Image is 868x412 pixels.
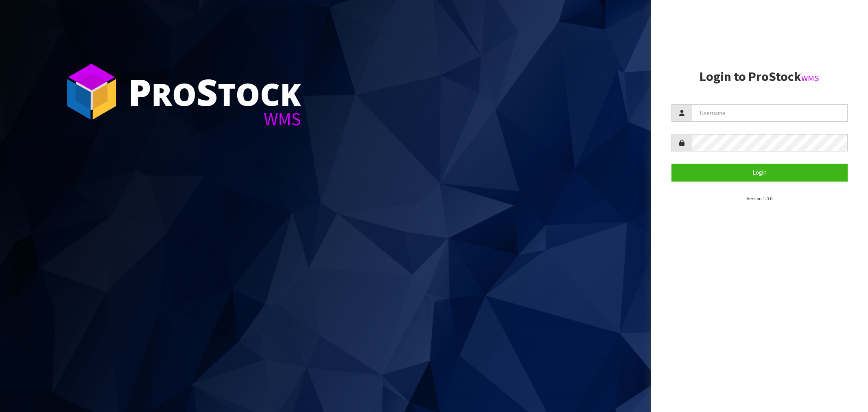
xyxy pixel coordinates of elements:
h2: Login to ProStock [671,70,848,84]
span: P [128,67,151,116]
img: ProStock Cube [61,61,122,122]
div: WMS [128,110,301,128]
small: WMS [801,73,819,83]
input: Username [692,104,848,122]
small: Version 1.0.0 [747,195,772,202]
button: Login [671,164,848,181]
span: S [197,67,218,116]
div: ro tock [128,73,301,110]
